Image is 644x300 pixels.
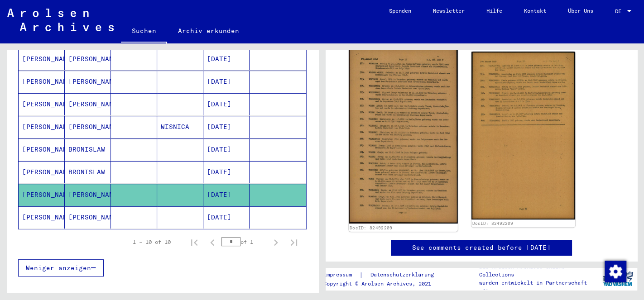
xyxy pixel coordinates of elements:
p: Die Arolsen Archives Online-Collections [479,262,598,279]
mat-cell: [DATE] [203,93,250,115]
a: Suchen [121,20,167,43]
mat-cell: [PERSON_NAME] [19,206,65,229]
img: 001.jpg [349,48,457,224]
a: Impressum [323,270,359,280]
mat-cell: [DATE] [203,184,250,206]
mat-cell: [DATE] [203,138,250,161]
img: Zustimmung ändern [605,261,626,282]
a: Datenschutzerklärung [363,270,445,280]
mat-cell: [DATE] [203,48,250,70]
mat-cell: BRONISLAW [65,138,111,161]
mat-cell: [DATE] [203,206,250,229]
mat-cell: BRONISLAW [65,161,111,183]
img: yv_logo.png [601,267,635,290]
mat-cell: [PERSON_NAME] [19,71,65,93]
mat-cell: [DATE] [203,116,250,138]
mat-cell: [PERSON_NAME] [19,93,65,115]
mat-cell: [PERSON_NAME] [19,161,65,183]
img: Arolsen_neg.svg [7,9,114,31]
mat-cell: [PERSON_NAME] [19,48,65,70]
a: See comments created before [DATE] [412,243,551,252]
a: DocID: 82492209 [472,221,513,226]
img: 002.jpg [471,52,575,219]
mat-cell: [DATE] [203,71,250,93]
mat-cell: [PERSON_NAME] [19,138,65,161]
button: Previous page [203,233,221,251]
button: Weniger anzeigen [18,259,104,276]
span: Weniger anzeigen [26,264,91,272]
mat-cell: [PERSON_NAME] [65,116,111,138]
div: 1 – 10 of 10 [133,238,171,246]
a: DocID: 82492209 [350,225,393,230]
mat-cell: [PERSON_NAME] [65,48,111,70]
mat-cell: [PERSON_NAME] [65,184,111,206]
span: DE [615,8,625,14]
button: Next page [267,233,285,251]
button: First page [185,233,203,251]
p: wurden entwickelt in Partnerschaft mit [479,279,598,295]
button: Last page [285,233,303,251]
mat-cell: [PERSON_NAME] [19,184,65,206]
mat-cell: [PERSON_NAME] [65,93,111,115]
div: | [323,270,445,280]
mat-cell: [PERSON_NAME] [65,71,111,93]
mat-cell: WISNICA [157,116,203,138]
div: of 1 [221,238,267,246]
a: Archiv erkunden [167,20,250,42]
p: Copyright © Arolsen Archives, 2021 [323,280,445,288]
mat-cell: [PERSON_NAME] [65,206,111,229]
mat-cell: [PERSON_NAME] [19,116,65,138]
mat-cell: [DATE] [203,161,250,183]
